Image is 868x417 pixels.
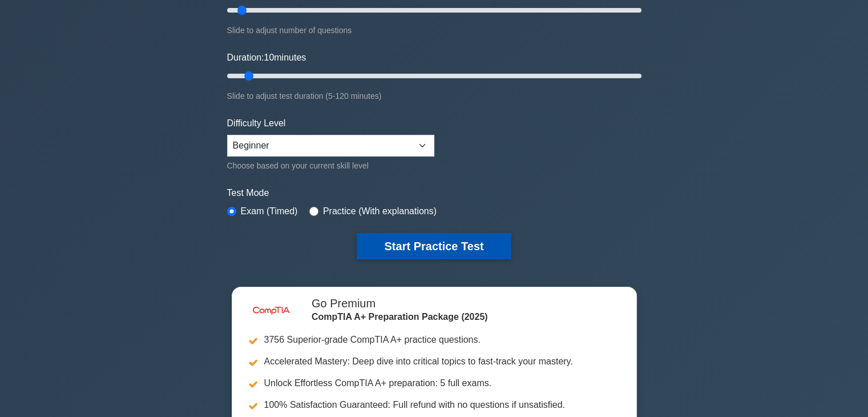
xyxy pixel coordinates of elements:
div: Slide to adjust test duration (5-120 minutes) [227,89,641,103]
label: Practice (With explanations) [323,205,437,218]
label: Duration: minutes [227,51,306,65]
div: Choose based on your current skill level [227,159,434,173]
button: Start Practice Test [357,233,511,259]
span: 10 [264,53,274,62]
label: Difficulty Level [227,117,286,130]
label: Exam (Timed) [241,205,298,218]
label: Test Mode [227,186,641,200]
div: Slide to adjust number of questions [227,23,641,37]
